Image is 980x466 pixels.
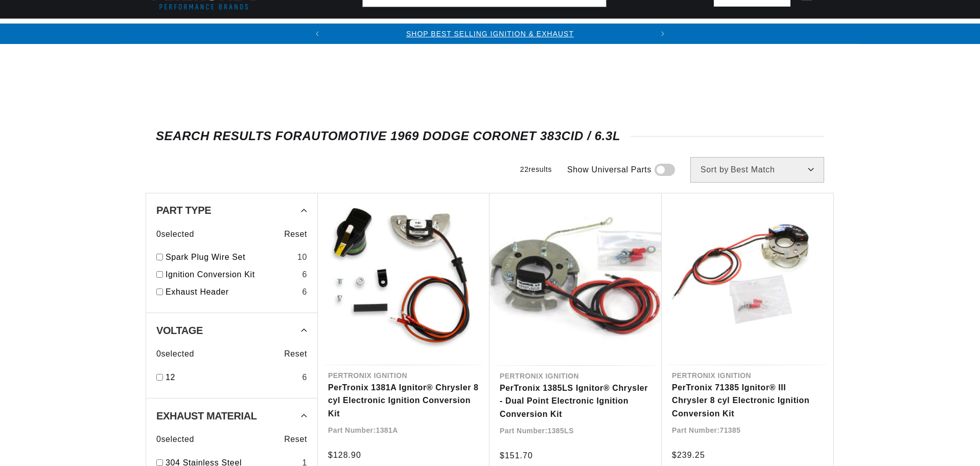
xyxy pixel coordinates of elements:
[302,371,307,384] div: 6
[302,285,307,299] div: 6
[166,251,293,264] a: Spark Plug Wire Set
[369,19,546,43] summary: Headers, Exhausts & Components
[672,381,823,420] a: PerTronix 71385 Ignitor® III Chrysler 8 cyl Electronic Ignition Conversion Kit
[156,205,211,215] span: Part Type
[156,347,194,361] span: 0 selected
[690,157,824,183] select: Sort by
[822,19,893,43] summary: Motorcycle
[701,166,729,174] span: Sort by
[623,19,724,43] summary: Battery Products
[256,19,369,43] summary: Coils & Distributors
[328,28,652,39] div: Announcement
[284,228,307,241] span: Reset
[284,433,307,446] span: Reset
[156,228,194,241] span: 0 selected
[284,347,307,361] span: Reset
[546,19,623,43] summary: Engine Swaps
[166,268,298,281] a: Ignition Conversion Kit
[120,24,860,44] slideshow-component: Translation missing: en.sections.announcements.announcement_bar
[724,19,821,43] summary: Spark Plug Wires
[652,24,673,44] button: Translation missing: en.sections.announcements.next_announcement
[156,131,824,141] div: SEARCH RESULTS FOR Automotive 1969 Dodge Coronet 383cid / 6.3L
[156,433,194,446] span: 0 selected
[156,411,257,421] span: Exhaust Material
[567,163,651,176] span: Show Universal Parts
[406,30,574,38] a: SHOP BEST SELLING IGNITION & EXHAUST
[307,24,328,44] button: Translation missing: en.sections.announcements.previous_announcement
[166,371,298,384] a: 12
[146,19,256,43] summary: Ignition Conversions
[328,28,652,39] div: 1 of 2
[156,325,203,336] span: Voltage
[302,268,307,281] div: 6
[520,165,552,173] span: 22 results
[297,251,307,264] div: 10
[166,285,298,299] a: Exhaust Header
[328,381,479,420] a: PerTronix 1381A Ignitor® Chrysler 8 cyl Electronic Ignition Conversion Kit
[500,382,651,421] a: PerTronix 1385LS Ignitor® Chrysler - Dual Point Electronic Ignition Conversion Kit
